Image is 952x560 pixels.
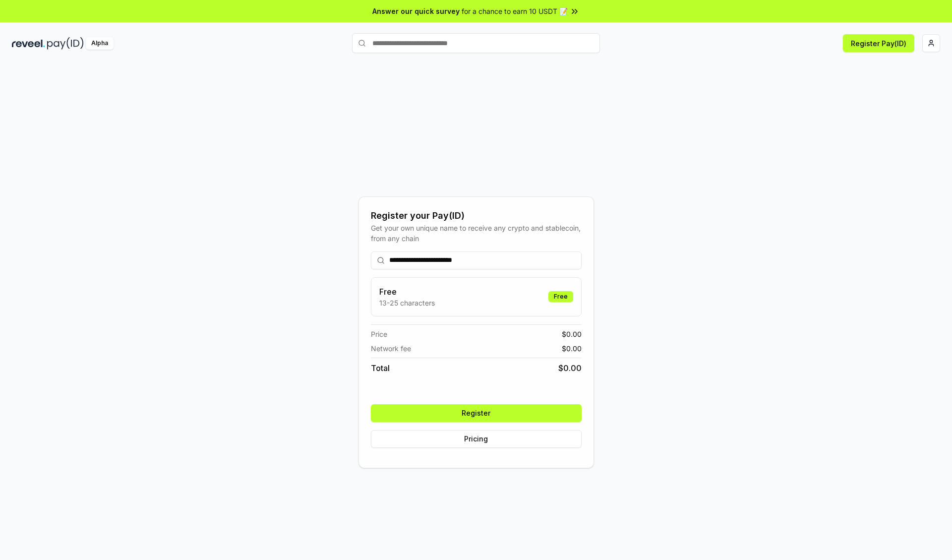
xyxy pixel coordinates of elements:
[548,291,573,302] div: Free
[47,37,84,50] img: pay_id
[843,34,914,52] button: Register Pay(ID)
[371,362,390,374] span: Total
[562,343,582,354] span: $ 0.00
[371,430,582,448] button: Pricing
[558,362,582,374] span: $ 0.00
[371,209,582,223] div: Register your Pay(ID)
[371,329,387,339] span: Price
[86,37,114,50] div: Alpha
[562,329,582,339] span: $ 0.00
[371,404,582,422] button: Register
[379,298,435,308] p: 13-25 characters
[462,6,568,16] span: for a chance to earn 10 USDT 📝
[12,37,45,50] img: reveel_dark
[371,343,411,354] span: Network fee
[372,6,460,16] span: Answer our quick survey
[379,286,435,298] h3: Free
[371,223,582,244] div: Get your own unique name to receive any crypto and stablecoin, from any chain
